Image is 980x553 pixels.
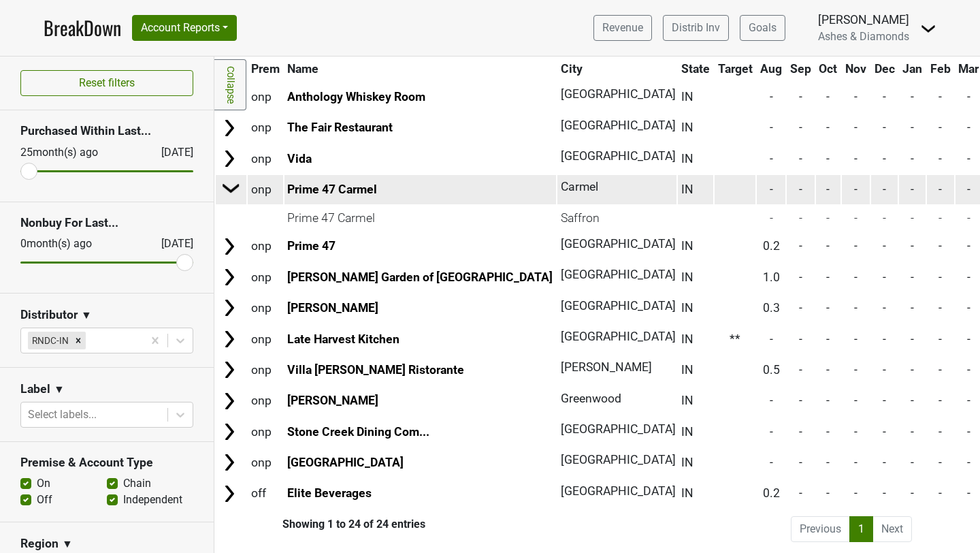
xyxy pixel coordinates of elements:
span: [GEOGRAPHIC_DATA] [561,453,676,467]
span: - [799,239,802,253]
a: 1 [849,516,873,542]
span: - [826,152,830,165]
span: - [826,486,830,500]
span: Ashes & Diamonds [818,30,909,43]
span: - [938,152,942,165]
span: - [911,183,914,196]
label: Chain [123,475,151,492]
td: off [248,479,283,508]
td: - [927,206,954,230]
a: Stone Creek Dining Com... [287,425,429,439]
td: Prime 47 Carmel [284,206,557,230]
a: [PERSON_NAME] Garden of [GEOGRAPHIC_DATA] [287,270,553,284]
span: - [938,270,942,284]
span: IN [681,456,693,469]
span: - [799,363,802,377]
span: - [770,425,773,439]
td: onp [248,175,283,204]
img: Arrow right [219,484,240,504]
span: - [911,394,914,407]
td: onp [248,448,283,477]
a: Revenue [593,15,652,41]
span: - [770,90,773,104]
span: [GEOGRAPHIC_DATA] [561,118,676,132]
td: onp [248,355,283,384]
td: onp [248,82,283,111]
td: - [816,206,841,230]
a: Goals [740,15,785,41]
span: - [883,394,886,407]
span: IN [681,152,693,165]
a: [PERSON_NAME] [287,394,378,407]
span: - [826,363,830,377]
a: [GEOGRAPHIC_DATA] [287,456,404,469]
span: - [854,270,857,284]
span: 0.5 [763,363,780,377]
span: - [967,121,970,134]
span: IN [681,394,693,407]
span: - [826,183,830,196]
span: - [938,332,942,346]
span: [GEOGRAPHIC_DATA] [561,237,676,251]
div: [DATE] [149,144,193,161]
span: - [883,301,886,315]
span: - [799,425,802,439]
label: Independent [123,492,182,508]
span: - [911,152,914,165]
h3: Region [20,537,59,551]
span: IN [681,90,693,104]
span: IN [681,301,693,315]
img: Arrow right [219,452,240,473]
span: - [826,90,830,104]
span: - [770,121,773,134]
span: - [854,456,857,469]
td: onp [248,144,283,173]
td: - [871,206,898,230]
span: [GEOGRAPHIC_DATA] [561,299,676,313]
span: ▼ [54,381,65,398]
span: - [826,425,830,439]
span: IN [681,183,693,196]
span: - [967,363,970,377]
span: - [799,270,802,284]
img: Arrow right [219,422,240,442]
span: - [911,425,914,439]
td: onp [248,262,283,291]
img: Arrow right [219,329,240,349]
td: onp [248,386,283,415]
span: IN [681,425,693,439]
td: - [842,206,870,230]
span: Carmel [561,180,598,193]
span: - [883,486,886,500]
h3: Label [20,382,50,396]
th: Target: activate to sort column ascending [715,57,756,81]
span: - [911,456,914,469]
span: - [967,301,970,315]
span: - [967,239,970,253]
th: State: activate to sort column ascending [678,57,713,81]
span: - [938,486,942,500]
span: - [770,152,773,165]
span: - [799,152,802,165]
span: - [770,183,773,196]
th: Prem: activate to sort column ascending [248,57,283,81]
span: [GEOGRAPHIC_DATA] [561,484,676,498]
td: onp [248,417,283,446]
span: - [967,456,970,469]
img: Arrow right [219,118,240,138]
div: 25 month(s) ago [20,144,129,161]
span: - [883,90,886,104]
span: IN [681,486,693,500]
span: Name [287,62,318,76]
span: - [826,301,830,315]
span: - [967,152,970,165]
span: IN [681,121,693,134]
div: [DATE] [149,236,193,252]
span: - [911,332,914,346]
span: - [967,90,970,104]
td: Saffron [557,206,676,230]
span: - [883,152,886,165]
div: Remove RNDC-IN [71,332,86,349]
span: - [911,90,914,104]
span: 0.2 [763,239,780,253]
